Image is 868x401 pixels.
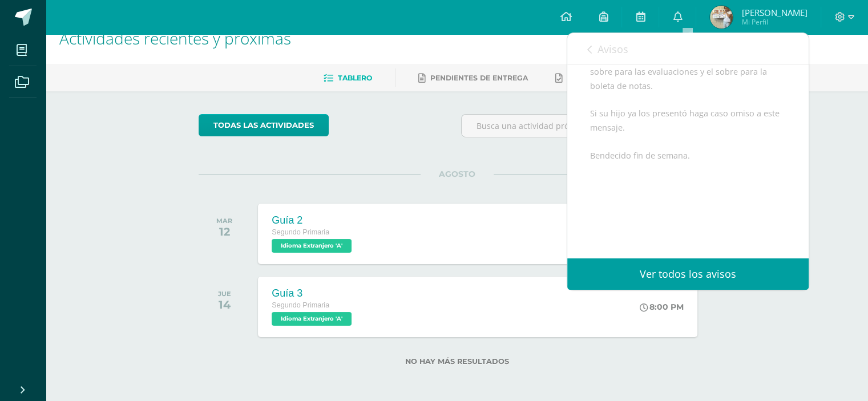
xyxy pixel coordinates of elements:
a: Ver todos los avisos [567,258,809,290]
div: 8:00 PM [640,302,684,312]
span: Idioma Extranjero 'A' [272,239,352,253]
span: Idioma Extranjero 'A' [272,312,352,326]
span: Pendientes de entrega [430,74,528,82]
div: 14 [218,298,231,311]
span: Tablero [338,74,372,82]
a: todas las Actividades [199,114,329,136]
span: avisos sin leer [726,42,789,55]
span: Actividades recientes y próximas [59,27,291,49]
span: Segundo Primaria [272,228,329,236]
a: Entregadas [555,69,618,87]
div: Guía 2 [272,214,354,226]
span: [PERSON_NAME] [741,7,807,18]
span: 9 [726,42,731,55]
a: Tablero [324,69,372,87]
label: No hay más resultados [199,357,715,366]
span: AGOSTO [421,169,494,179]
div: Buenos días padres de familia, [DEMOGRAPHIC_DATA] los bendiga. Les informo que su hijo el [DATE] ... [590,9,786,246]
div: 12 [216,225,232,238]
div: MAR [216,217,232,225]
span: Avisos [597,42,628,56]
img: 4c14dd772a5972f1ad06f5572e7363a8.png [710,6,733,29]
span: Segundo Primaria [272,301,329,309]
input: Busca una actividad próxima aquí... [462,115,714,137]
a: Pendientes de entrega [418,69,528,87]
div: Guía 3 [272,287,354,299]
div: JUE [218,290,231,298]
span: Mi Perfil [741,17,807,27]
